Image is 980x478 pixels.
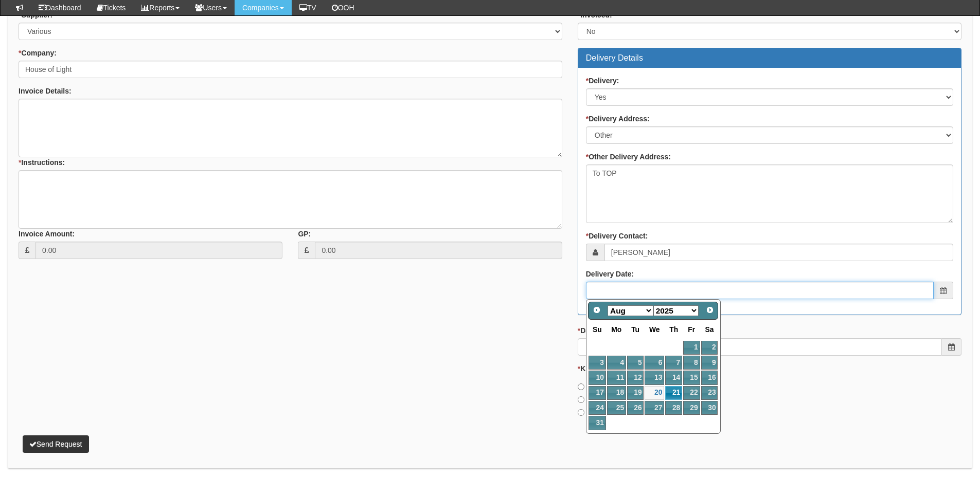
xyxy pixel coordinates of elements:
a: 6 [645,356,664,370]
a: 19 [627,386,644,400]
a: 11 [607,371,626,384]
label: Kit Fund: [578,363,612,374]
label: Invoice [578,407,611,417]
a: 31 [589,416,606,430]
a: 17 [589,386,606,400]
a: 27 [645,401,664,415]
label: Delivery Date: [586,269,634,279]
a: 1 [683,341,700,355]
label: Delivery: [586,76,619,86]
label: Instructions: [19,157,65,168]
a: 15 [683,371,700,384]
a: 25 [607,401,626,415]
button: Send Request [23,435,89,453]
span: Prev [593,306,601,314]
label: Check Kit Fund [578,394,637,405]
label: Other Delivery Address: [586,152,671,162]
a: 5 [627,356,644,370]
a: 16 [701,371,718,384]
label: Company: [19,48,57,58]
a: 3 [589,356,606,370]
a: 14 [665,371,682,384]
a: 13 [645,371,664,384]
h3: Delivery Details [586,53,953,63]
span: Thursday [669,325,678,334]
span: Saturday [705,325,714,334]
a: 18 [607,386,626,400]
a: 26 [627,401,644,415]
a: 28 [665,401,682,415]
label: Invoice Details: [19,86,72,96]
a: 24 [589,401,606,415]
label: Delivery Address: [586,114,650,124]
span: Monday [611,325,621,334]
input: Invoice [578,409,584,416]
label: From Kit Fund [578,381,634,392]
label: Invoice Amount: [19,229,75,239]
a: 10 [589,371,606,384]
label: Delivery Contact: [586,231,648,241]
a: 12 [627,371,644,384]
label: GP: [298,229,311,239]
a: 7 [665,356,682,370]
a: 22 [683,386,700,400]
a: 23 [701,386,718,400]
span: Sunday [593,325,602,334]
a: 20 [645,386,664,400]
a: 8 [683,356,700,370]
label: Date Required By: [578,325,643,336]
a: 9 [701,356,718,370]
span: Wednesday [649,325,660,334]
a: 4 [607,356,626,370]
a: Next [703,303,717,318]
a: 2 [701,341,718,355]
a: Prev [590,303,604,318]
a: 21 [665,386,682,400]
a: 29 [683,401,700,415]
a: 30 [701,401,718,415]
span: Tuesday [631,325,639,334]
input: Check Kit Fund [578,396,584,403]
span: Friday [688,325,695,334]
span: Next [706,306,714,314]
input: From Kit Fund [578,383,584,390]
